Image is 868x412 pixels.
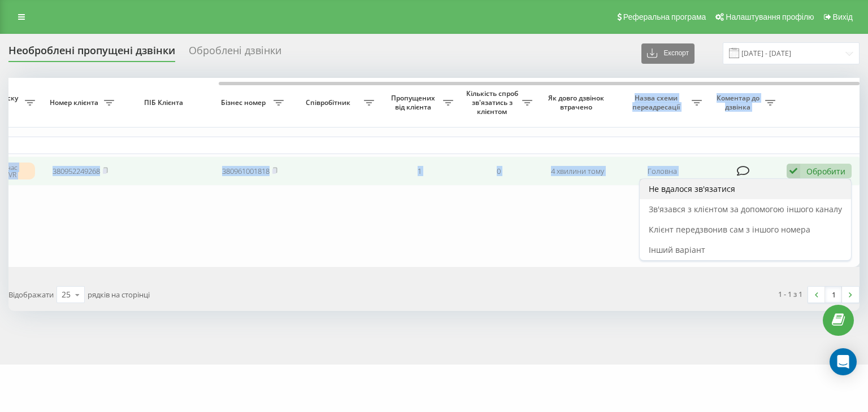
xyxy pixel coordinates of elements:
[465,89,522,116] span: Кількість спроб зв'язатись з клієнтом
[459,156,538,186] td: 0
[830,348,857,375] div: Open Intercom Messenger
[806,166,845,177] div: Обробити
[623,12,706,21] span: Реферальна програма
[46,98,104,107] span: Номер клієнта
[778,288,802,300] div: 1 - 1 з 1
[129,98,201,107] span: ПІБ Клієнта
[222,166,270,176] a: 380961001818
[380,156,459,186] td: 1
[216,98,274,107] span: Бізнес номер
[623,94,692,111] span: Назва схеми переадресації
[62,289,71,300] div: 25
[825,287,842,303] a: 1
[8,290,54,300] span: Відображати
[641,43,695,64] button: Експорт
[726,12,814,21] span: Налаштування профілю
[833,12,853,21] span: Вихід
[649,244,705,255] span: Інший варіант
[8,45,175,62] div: Необроблені пропущені дзвінки
[295,98,364,107] span: Співробітник
[713,94,765,111] span: Коментар до дзвінка
[617,156,708,186] td: Головна
[385,94,443,111] span: Пропущених від клієнта
[649,183,735,194] span: Не вдалося зв'язатися
[538,156,617,186] td: 4 хвилини тому
[649,204,842,214] span: Зв'язався з клієнтом за допомогою іншого каналу
[88,290,150,300] span: рядків на сторінці
[547,94,608,111] span: Як довго дзвінок втрачено
[189,45,281,62] div: Оброблені дзвінки
[53,166,100,176] a: 380952249268
[649,224,810,235] span: Клієнт передзвонив сам з іншого номера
